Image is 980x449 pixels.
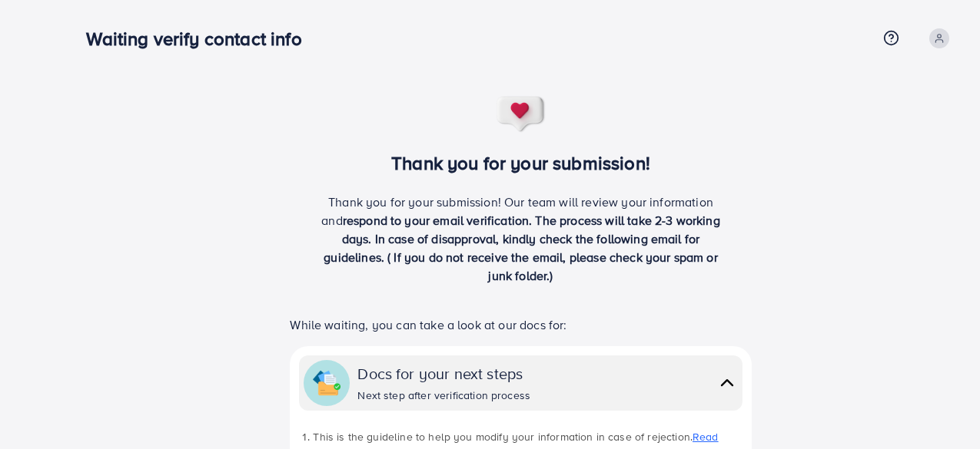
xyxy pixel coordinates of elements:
img: collapse [716,371,738,394]
img: success [496,95,546,134]
p: Thank you for your submission! Our team will review your information and [316,193,726,285]
h3: Thank you for your submission! [264,152,777,174]
div: Next step after verification process [357,388,530,403]
img: collapse [313,369,341,397]
div: Docs for your next steps [357,362,530,385]
span: respond to your email verification. The process will take 2-3 working days. In case of disapprova... [324,212,720,284]
h3: Waiting verify contact info [86,28,314,50]
p: While waiting, you can take a look at our docs for: [290,315,751,334]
